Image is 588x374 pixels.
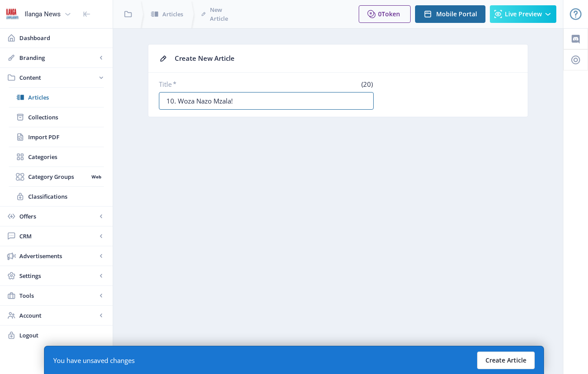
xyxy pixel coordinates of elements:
a: Articles [9,88,104,107]
span: Branding [19,53,97,62]
span: Offers [19,212,97,221]
a: Categories [9,147,104,167]
button: Live Preview [490,5,556,23]
span: Dashboard [19,33,106,42]
span: Category Groups [28,172,88,181]
span: Account [19,311,97,320]
span: Import PDF [28,133,104,141]
input: What's the title of your article? [159,92,374,110]
button: 0Token [359,5,411,23]
span: Tools [19,291,97,300]
span: Settings [19,271,97,280]
div: Create New Article [175,52,517,65]
label: Title [159,80,263,89]
span: Logout [19,331,106,340]
span: Articles [162,10,183,19]
span: Content [19,73,97,82]
nb-badge: Web [88,172,104,181]
span: Classifications [28,192,104,201]
a: Classifications [9,187,104,206]
a: Import PDF [9,127,104,147]
span: Advertisements [19,252,97,260]
img: 6e32966d-d278-493e-af78-9af65f0c2223.png [5,7,19,21]
span: Token [382,10,400,18]
a: Collections [9,107,104,127]
span: New Article [210,5,231,23]
span: (20) [360,80,374,89]
span: CRM [19,232,97,241]
span: Mobile Portal [436,11,477,18]
div: Ilanga News [25,4,61,24]
a: Category GroupsWeb [9,167,104,186]
div: You have unsaved changes [53,356,135,365]
button: Create Article [477,352,535,369]
span: Live Preview [505,11,542,18]
span: Categories [28,152,104,161]
span: Collections [28,113,104,122]
button: Mobile Portal [415,5,485,23]
span: Articles [28,93,104,102]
